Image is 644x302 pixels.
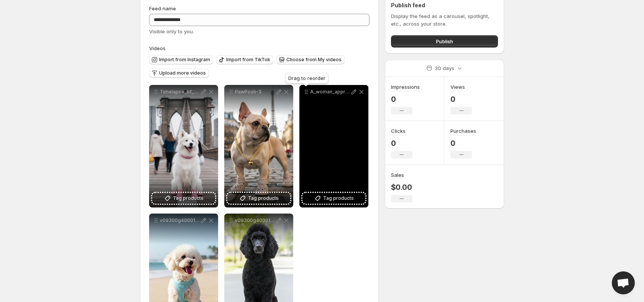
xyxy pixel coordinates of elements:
[391,83,420,91] h3: Impressions
[248,194,279,202] span: Tag products
[224,85,293,207] div: PawPosh-3Tag products
[149,5,176,11] span: Feed name
[235,217,275,224] p: v09300g40001d35gqbnog65l8sjd5uag
[286,57,342,63] span: Choose from My videos
[276,55,345,64] button: Choose from My videos
[149,85,218,207] div: Timelapse_of_people_202509171654_0ltr4Tag products
[323,194,354,202] span: Tag products
[391,95,420,104] p: 0
[152,193,215,204] button: Tag products
[159,70,206,76] span: Upload more videos
[159,57,210,63] span: Import from Instagram
[391,35,498,47] button: Publish
[310,89,350,95] p: A_woman_approach_202509171658_a5m20
[450,127,476,135] h3: Purchases
[436,38,453,45] span: Publish
[299,85,368,207] div: A_woman_approach_202509171658_a5m20Tag products
[149,69,209,78] button: Upload more videos
[450,139,476,148] p: 0
[391,12,498,28] p: Display the feed as a carousel, spotlight, etc., across your store.
[149,45,166,51] span: Videos
[435,64,454,72] p: 30 days
[391,139,412,148] p: 0
[302,193,365,204] button: Tag products
[160,217,200,224] p: v09300g40001d35givfog65vnosnfvlg
[235,89,275,95] p: PawPosh-3
[227,193,290,204] button: Tag products
[149,28,194,34] span: Visible only to you.
[173,194,204,202] span: Tag products
[391,2,498,9] h2: Publish feed
[160,89,200,95] p: Timelapse_of_people_202509171654_0ltr4
[450,83,465,91] h3: Views
[450,95,472,104] p: 0
[391,127,406,135] h3: Clicks
[149,55,213,64] button: Import from Instagram
[226,57,270,63] span: Import from TikTok
[216,55,273,64] button: Import from TikTok
[391,171,404,179] h3: Sales
[391,183,412,192] p: $0.00
[612,271,635,294] div: Open chat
